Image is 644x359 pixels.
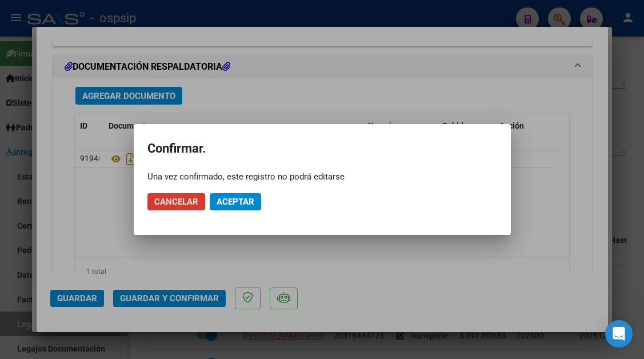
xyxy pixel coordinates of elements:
div: Open Intercom Messenger [605,320,633,348]
button: Cancelar [147,193,205,210]
h2: Confirmar. [147,138,497,159]
span: Aceptar [217,197,254,207]
div: Una vez confirmado, este registro no podrá editarse [147,171,497,182]
button: Aceptar [210,193,261,210]
span: Cancelar [154,197,198,207]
